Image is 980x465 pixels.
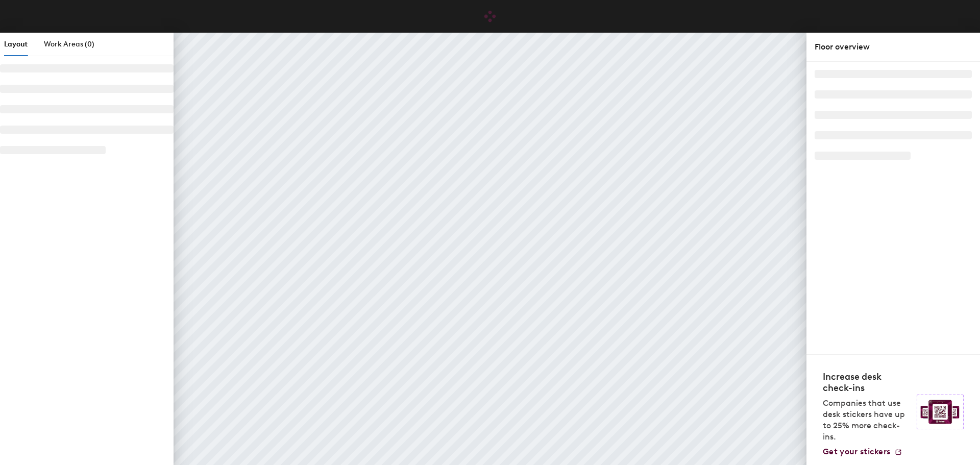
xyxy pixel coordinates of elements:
span: Layout [4,40,28,48]
span: Get your stickers [823,447,890,456]
h4: Increase desk check-ins [823,371,911,394]
span: Work Areas (0) [44,40,94,48]
div: Floor overview [815,41,972,53]
img: Sticker logo [917,395,964,429]
a: Get your stickers [823,447,902,457]
p: Companies that use desk stickers have up to 25% more check-ins. [823,398,911,443]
